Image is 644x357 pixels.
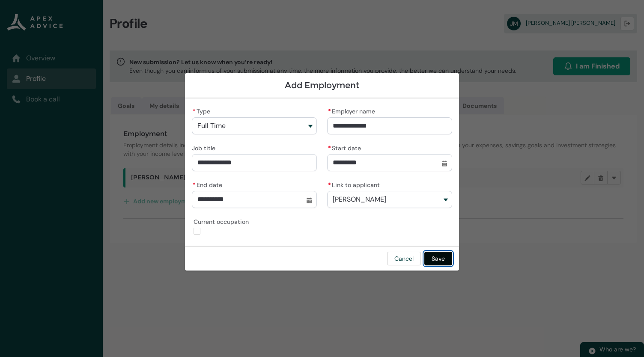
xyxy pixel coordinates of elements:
[193,181,196,189] abbr: required
[192,105,214,116] label: Type
[327,142,364,152] label: Start date
[328,144,331,152] abbr: required
[327,105,379,116] label: Employer name
[194,216,252,226] span: Current occupation
[192,80,452,91] h1: Add Employment
[327,179,383,189] label: Link to applicant
[387,252,421,265] button: Cancel
[192,117,317,134] button: Type
[192,142,219,152] label: Job title
[192,179,226,189] label: End date
[328,107,331,115] abbr: required
[333,196,386,203] span: [PERSON_NAME]
[327,191,452,208] button: Link to applicant
[424,252,452,265] button: Save
[193,107,196,115] abbr: required
[328,181,331,189] abbr: required
[197,122,226,130] span: Full Time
